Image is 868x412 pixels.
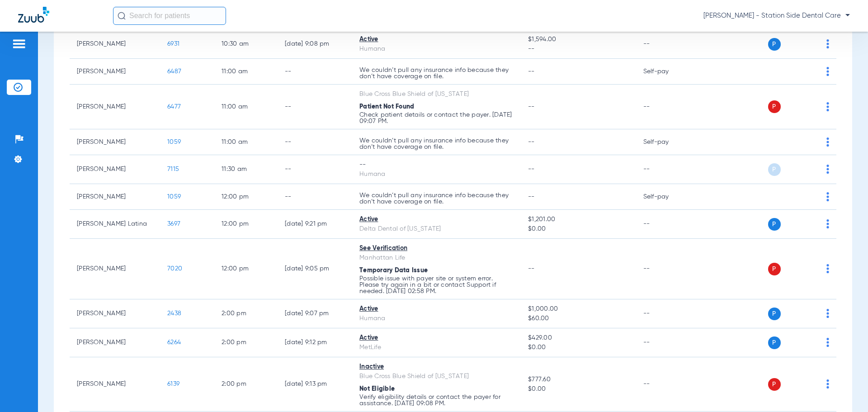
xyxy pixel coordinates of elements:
[768,38,781,51] span: P
[768,308,781,320] span: P
[528,343,628,352] span: $0.00
[826,67,829,76] img: group-dot-blue.svg
[278,184,352,210] td: --
[636,59,697,85] td: Self-pay
[826,39,829,48] img: group-dot-blue.svg
[528,104,535,110] span: --
[528,44,628,54] span: --
[636,299,697,328] td: --
[636,184,697,210] td: Self-pay
[167,265,182,272] span: 7020
[359,362,514,372] div: Inactive
[70,299,160,328] td: [PERSON_NAME]
[528,224,628,234] span: $0.00
[278,210,352,239] td: [DATE] 9:21 PM
[359,215,514,224] div: Active
[359,90,514,99] div: Blue Cross Blue Shield of [US_STATE]
[214,210,278,239] td: 12:00 PM
[359,267,428,274] span: Temporary Data Issue
[359,253,514,263] div: Manhattan Life
[826,219,829,228] img: group-dot-blue.svg
[768,263,781,275] span: P
[359,304,514,314] div: Active
[528,68,535,75] span: --
[768,336,781,349] span: P
[167,41,179,47] span: 6931
[636,239,697,299] td: --
[278,85,352,129] td: --
[214,184,278,210] td: 12:00 PM
[167,139,181,145] span: 1059
[528,139,535,145] span: --
[826,102,829,111] img: group-dot-blue.svg
[768,378,781,391] span: P
[359,170,514,179] div: Humana
[278,59,352,85] td: --
[70,184,160,210] td: [PERSON_NAME]
[214,299,278,328] td: 2:00 PM
[636,357,697,412] td: --
[70,155,160,184] td: [PERSON_NAME]
[70,210,160,239] td: [PERSON_NAME] Latina
[70,239,160,299] td: [PERSON_NAME]
[528,384,628,394] span: $0.00
[278,357,352,412] td: [DATE] 9:13 PM
[359,224,514,234] div: Delta Dental of [US_STATE]
[528,215,628,224] span: $1,201.00
[167,221,180,227] span: 3697
[636,30,697,59] td: --
[167,310,181,317] span: 2438
[359,44,514,54] div: Humana
[359,112,514,124] p: Check patient details or contact the payer. [DATE] 09:07 PM.
[359,160,514,170] div: --
[359,275,514,294] p: Possible issue with payer site or system error. Please try again in a bit or contact Support if n...
[167,381,179,387] span: 6139
[214,155,278,184] td: 11:30 AM
[12,38,26,49] img: hamburger-icon
[528,304,628,314] span: $1,000.00
[278,239,352,299] td: [DATE] 9:05 PM
[359,35,514,44] div: Active
[359,244,514,253] div: See Verification
[826,264,829,273] img: group-dot-blue.svg
[528,194,535,200] span: --
[359,394,514,407] p: Verify eligibility details or contact the payer for assistance. [DATE] 09:08 PM.
[278,328,352,357] td: [DATE] 9:12 PM
[768,100,781,113] span: P
[70,129,160,155] td: [PERSON_NAME]
[278,155,352,184] td: --
[167,194,181,200] span: 1059
[359,386,395,392] span: Not Eligible
[278,30,352,59] td: [DATE] 9:08 PM
[359,192,514,205] p: We couldn’t pull any insurance info because they don’t have coverage on file.
[636,129,697,155] td: Self-pay
[70,357,160,412] td: [PERSON_NAME]
[278,129,352,155] td: --
[528,166,535,172] span: --
[768,163,781,176] span: P
[214,357,278,412] td: 2:00 PM
[167,166,179,172] span: 7115
[278,299,352,328] td: [DATE] 9:07 PM
[113,7,226,25] input: Search for patients
[359,104,414,110] span: Patient Not Found
[214,239,278,299] td: 12:00 PM
[70,85,160,129] td: [PERSON_NAME]
[18,7,49,23] img: Zuub Logo
[359,343,514,352] div: MetLife
[528,375,628,384] span: $777.60
[70,59,160,85] td: [PERSON_NAME]
[214,30,278,59] td: 10:30 AM
[214,59,278,85] td: 11:00 AM
[826,338,829,347] img: group-dot-blue.svg
[528,314,628,323] span: $60.00
[359,333,514,343] div: Active
[214,129,278,155] td: 11:00 AM
[214,85,278,129] td: 11:00 AM
[826,137,829,147] img: group-dot-blue.svg
[636,85,697,129] td: --
[636,328,697,357] td: --
[528,35,628,44] span: $1,594.00
[528,265,535,272] span: --
[826,309,829,318] img: group-dot-blue.svg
